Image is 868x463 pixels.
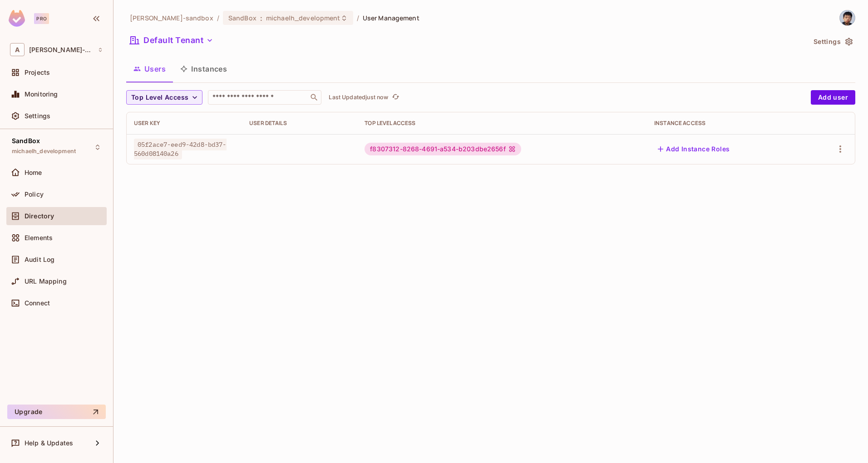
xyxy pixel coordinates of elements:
[131,92,188,103] span: Top Level Access
[388,92,401,103] span: Click to refresh data
[25,69,50,76] span: Projects
[173,58,234,80] button: Instances
[134,120,235,127] div: User Key
[25,256,54,263] span: Audit Log
[134,139,227,159] span: 05f2ace7-eed9-42d8-bd37-560d08140a26
[363,14,419,22] span: User Management
[228,14,256,22] span: SandBox
[126,90,202,105] button: Top Level Access
[10,43,25,56] span: A
[25,299,50,307] span: Connect
[12,148,76,155] span: michaelh_development
[392,93,399,102] span: refresh
[811,90,855,105] button: Add user
[126,33,217,48] button: Default Tenant
[25,91,58,98] span: Monitoring
[249,120,350,127] div: User Details
[365,120,640,127] div: Top Level Access
[34,13,49,24] div: Pro
[25,112,50,120] span: Settings
[390,92,401,103] button: refresh
[126,58,173,80] button: Users
[29,46,93,53] span: Workspace: alex-trustflight-sandbox
[654,142,733,156] button: Add Instance Roles
[25,169,42,176] span: Home
[25,278,67,285] span: URL Mapping
[357,14,359,22] li: /
[365,143,521,155] div: f8307312-8268-4691-a534-b203dbe2656f
[217,14,219,22] li: /
[130,14,213,22] span: the active workspace
[654,120,798,127] div: Instance Access
[329,94,388,101] p: Last Updated just now
[9,10,25,27] img: SReyMgAAAABJRU5ErkJggg==
[12,137,40,145] span: SandBox
[840,10,855,25] img: Alexander Ip
[25,212,54,220] span: Directory
[810,34,855,49] button: Settings
[25,234,53,241] span: Elements
[25,191,44,198] span: Policy
[25,439,73,447] span: Help & Updates
[260,14,263,22] span: :
[266,14,340,22] span: michaelh_development
[7,405,106,419] button: Upgrade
